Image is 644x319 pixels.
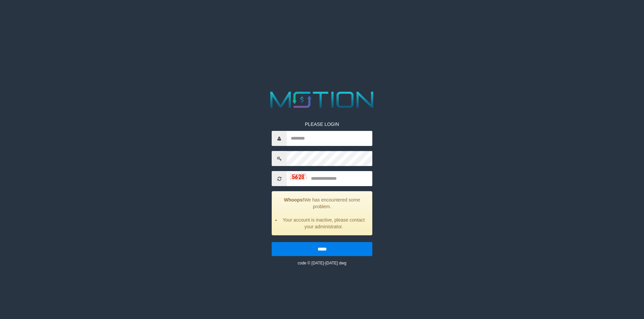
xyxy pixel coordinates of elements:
img: MOTION_logo.png [266,89,378,111]
small: code © [DATE]-[DATE] dwg [298,261,346,265]
strong: Whoops! [284,197,304,203]
p: PLEASE LOGIN [272,121,372,128]
div: We has encountered some problem. [272,191,372,235]
img: captcha [290,173,307,180]
li: Your account is inactive, please contact your administrator. [280,217,367,230]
